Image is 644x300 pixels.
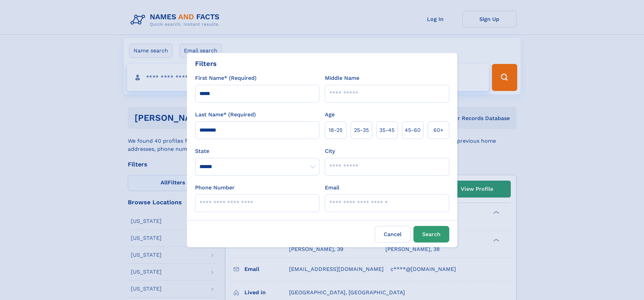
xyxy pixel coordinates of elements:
label: Last Name* (Required) [195,111,256,119]
label: First Name* (Required) [195,74,257,82]
span: 18‑25 [329,126,342,134]
label: State [195,147,319,155]
div: Filters [195,59,217,69]
label: Middle Name [325,74,359,82]
label: Cancel [375,226,411,243]
span: 25‑35 [354,126,369,134]
span: 60+ [433,126,444,134]
label: Phone Number [195,184,235,192]
span: 45‑60 [405,126,421,134]
button: Search [413,226,449,243]
label: Age [325,111,335,119]
span: 35‑45 [379,126,395,134]
label: Email [325,184,339,192]
label: City [325,147,335,155]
